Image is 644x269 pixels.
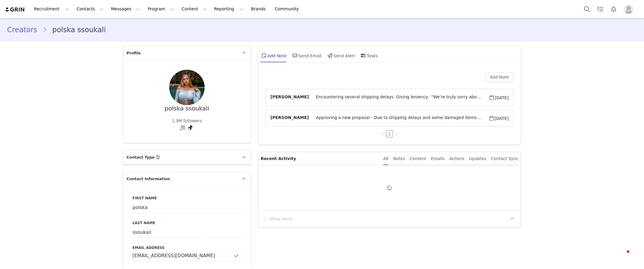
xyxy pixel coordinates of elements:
div: 1.9M followers [172,118,202,124]
i: icon: left [381,132,384,136]
li: 1 [386,130,393,137]
div: Send Email [291,48,322,63]
a: Brands [247,2,271,16]
div: Updates [469,152,486,165]
label: Last Name [133,220,242,226]
div: Add Note [260,48,287,63]
span: Contact Information [127,176,170,182]
button: Program [144,2,178,16]
span: Profile [127,50,141,56]
button: Add Note [485,72,514,82]
button: Recruitment [30,2,73,16]
li: Next Page [393,130,400,137]
span: Encountering several shipping delays. Giving leniency. "We’re truly sorry about the current situa... [309,94,489,101]
span: Approving a new proposal - Due to shipping delays and some damaged items upon delivery, we unfort... [309,115,489,122]
img: grin logo [5,7,25,12]
a: Community [271,2,305,16]
iframe: Intercom live chat [615,249,629,263]
img: instagram.svg [180,125,185,130]
span: [PERSON_NAME] [270,115,309,122]
div: Tasks [360,48,378,63]
div: Notes [393,152,405,165]
span: [DATE] [489,115,508,122]
a: Creators [7,25,43,35]
div: All [383,152,388,165]
div: Emails [431,152,445,165]
button: Search [581,2,594,16]
li: Previous Page [379,130,386,137]
input: Email Address [133,250,242,261]
a: Tasks [594,2,607,16]
label: Email Address [133,245,242,250]
button: Profile [620,4,639,14]
div: Send Alert [326,48,355,63]
button: Reporting [211,2,247,16]
p: Recent Activity [261,152,379,165]
span: Contact Type [127,154,155,160]
span: [DATE] [489,94,508,101]
span: [PERSON_NAME] [270,94,309,101]
img: eabad27b-3a8a-4cba-96ba-88b3ca32fd6f.jpg [169,70,205,105]
div: Actions [449,152,464,165]
img: placeholder-profile.jpg [624,4,633,14]
label: First Name [133,195,242,201]
div: Content [410,152,426,165]
a: 1 [386,131,393,137]
button: Contacts [73,2,107,16]
div: polska ssoukali [165,105,209,112]
button: Content [178,2,210,16]
div: Contact Sync [491,152,519,165]
button: Show more [262,214,293,224]
button: Notifications [607,2,620,16]
i: icon: right [395,132,398,136]
button: Messages [107,2,144,16]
